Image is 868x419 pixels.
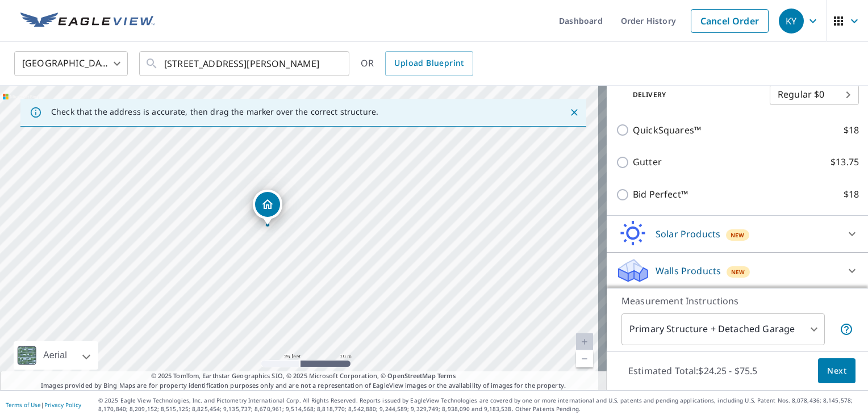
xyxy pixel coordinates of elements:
[40,341,70,370] div: Aerial
[14,48,128,79] div: [GEOGRAPHIC_DATA]
[633,187,688,202] p: Bid Perfect™
[6,401,81,408] p: |
[656,227,720,241] p: Solar Products
[98,396,862,413] p: © 2025 Eagle View Technologies, Inc. and Pictometry International Corp. All Rights Reserved. Repo...
[616,220,859,248] div: Solar ProductsNew
[385,51,473,76] a: Upload Blueprint
[831,155,859,169] p: $13.75
[6,401,41,409] a: Terms of Use
[621,313,825,345] div: Primary Structure + Detached Garage
[731,267,745,276] span: New
[691,9,769,33] a: Cancel Order
[779,9,804,33] div: KY
[20,12,155,30] img: EV Logo
[361,51,473,76] div: OR
[827,364,846,378] span: Next
[840,322,853,336] span: Your report will include the primary structure and a detached garage if one exists.
[437,371,456,380] a: Terms
[394,56,464,70] span: Upload Blueprint
[567,105,582,120] button: Close
[616,257,859,284] div: Walls ProductsNew
[616,90,770,100] p: Delivery
[151,371,456,381] span: © 2025 TomTom, Earthstar Geographics SIO, © 2025 Microsoft Corporation, ©
[656,264,721,278] p: Walls Products
[633,123,701,137] p: QuickSquares™
[387,371,435,380] a: OpenStreetMap
[14,341,98,370] div: Aerial
[576,350,593,367] a: Current Level 20, Zoom Out
[619,358,767,383] p: Estimated Total: $24.25 - $75.5
[44,401,81,409] a: Privacy Policy
[770,79,859,111] div: Regular $0
[164,48,326,79] input: Search by address or latitude-longitude
[844,187,859,202] p: $18
[633,155,662,169] p: Gutter
[844,123,859,137] p: $18
[51,107,378,117] p: Check that the address is accurate, then drag the marker over the correct structure.
[253,190,282,225] div: Dropped pin, building 1, Residential property, 4555 Palomino Dr Heber City, UT 84032
[731,231,745,240] span: New
[818,358,856,384] button: Next
[576,333,593,350] a: Current Level 20, Zoom In Disabled
[621,294,853,308] p: Measurement Instructions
